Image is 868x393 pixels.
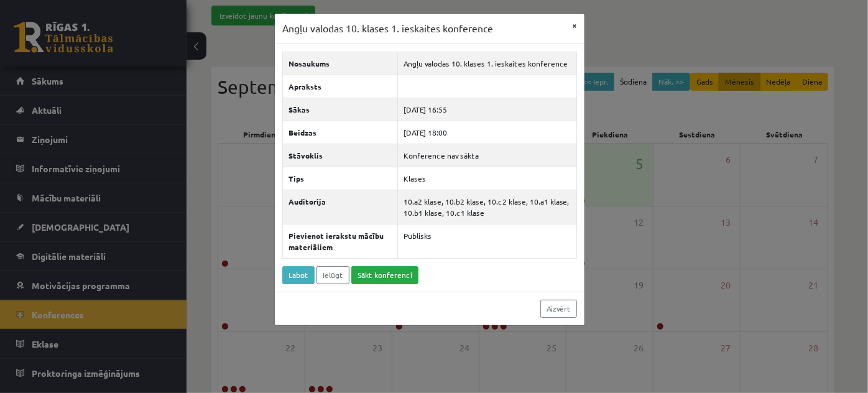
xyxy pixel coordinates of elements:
[283,144,398,167] th: Stāvoklis
[397,167,576,190] td: Klases
[283,121,398,144] th: Beidzas
[397,224,576,258] td: Publisks
[565,14,584,37] button: ×
[283,98,398,121] th: Sākas
[397,121,576,144] td: [DATE] 18:00
[397,190,576,224] td: 10.a2 klase, 10.b2 klase, 10.c2 klase, 10.a1 klase, 10.b1 klase, 10.c1 klase
[283,52,398,75] th: Nosaukums
[283,190,398,224] th: Auditorija
[283,224,398,258] th: Pievienot ierakstu mācību materiāliem
[283,167,398,190] th: Tips
[316,266,349,284] a: Ielūgt
[282,266,315,284] a: Labot
[397,144,576,167] td: Konference nav sākta
[282,21,493,36] h3: Angļu valodas 10. klases 1. ieskaites konference
[540,300,577,318] a: Aizvērt
[397,52,576,75] td: Angļu valodas 10. klases 1. ieskaites konference
[351,266,418,284] a: Sākt konferenci
[283,75,398,98] th: Apraksts
[397,98,576,121] td: [DATE] 16:55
